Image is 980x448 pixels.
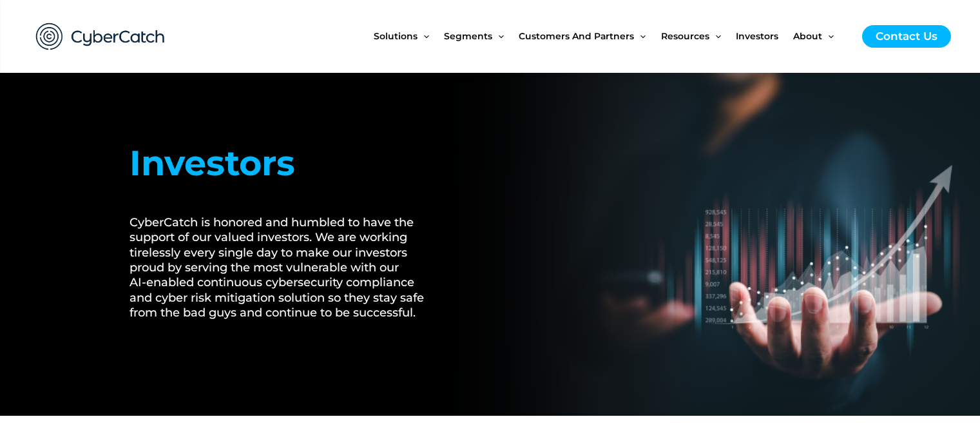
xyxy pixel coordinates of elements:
[374,9,849,63] nav: Site Navigation: New Main Menu
[793,9,822,63] span: About
[130,215,439,321] h2: CyberCatch is honored and humbled to have the support of our valued investors. We are working tir...
[634,9,646,63] span: Menu Toggle
[492,9,504,63] span: Menu Toggle
[374,9,418,63] span: Solutions
[862,25,951,48] a: Contact Us
[736,9,793,63] a: Investors
[822,9,834,63] span: Menu Toggle
[23,10,178,63] img: CyberCatch
[418,9,429,63] span: Menu Toggle
[736,9,778,63] span: Investors
[444,9,492,63] span: Segments
[130,137,439,190] h1: Investors
[519,9,634,63] span: Customers and Partners
[709,9,721,63] span: Menu Toggle
[661,9,709,63] span: Resources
